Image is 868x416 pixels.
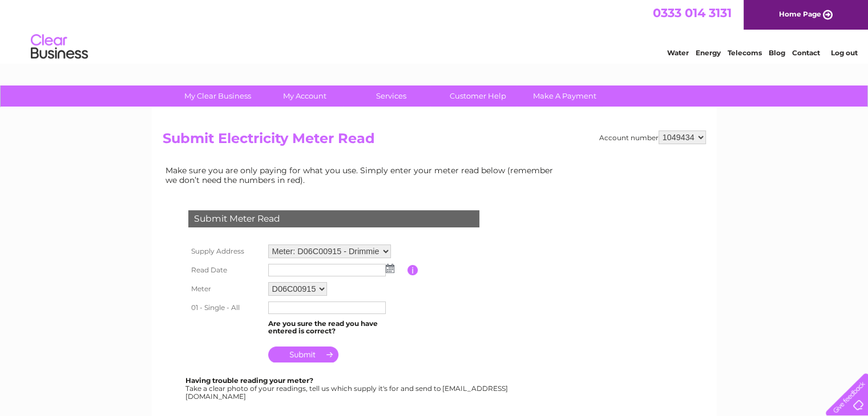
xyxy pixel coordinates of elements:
[769,48,785,57] a: Blog
[185,242,265,261] th: Supply Address
[653,6,732,20] a: 0333 014 3131
[792,48,820,57] a: Contact
[728,48,762,57] a: Telecoms
[185,376,313,385] b: Having trouble reading your meter?
[830,48,857,57] a: Log out
[696,48,721,57] a: Energy
[185,377,510,400] div: Take a clear photo of your readings, tell us which supply it's for and send to [EMAIL_ADDRESS][DO...
[257,85,352,107] a: My Account
[185,279,265,299] th: Meter
[163,130,706,152] h2: Submit Electricity Meter Read
[344,85,438,107] a: Services
[265,317,407,338] td: Are you sure the read you have entered is correct?
[407,265,418,275] input: Information
[171,85,265,107] a: My Clear Business
[431,85,525,107] a: Customer Help
[165,6,704,55] div: Clear Business is a trading name of Verastar Limited (registered in [GEOGRAPHIC_DATA] No. 3667643...
[30,30,88,64] img: logo.png
[188,210,479,227] div: Submit Meter Read
[185,299,265,317] th: 01 - Single - All
[599,130,706,144] div: Account number
[268,346,338,362] input: Submit
[386,264,394,273] img: ...
[667,48,689,57] a: Water
[185,261,265,279] th: Read Date
[163,163,562,187] td: Make sure you are only paying for what you use. Simply enter your meter read below (remember we d...
[518,85,612,107] a: Make A Payment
